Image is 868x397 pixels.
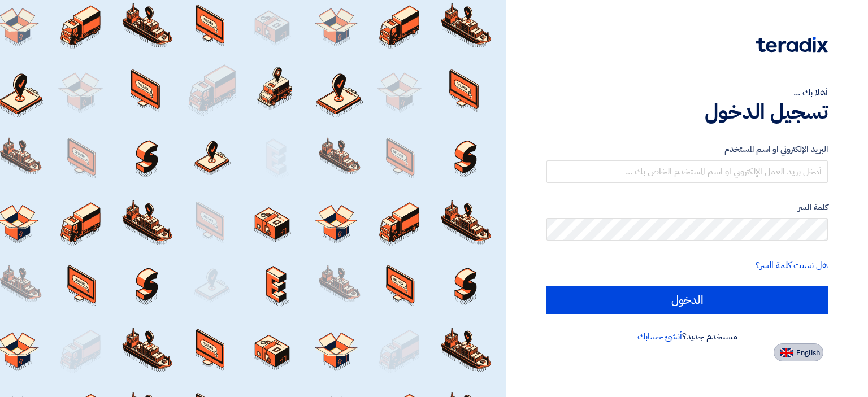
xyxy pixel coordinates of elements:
[546,160,828,183] input: أدخل بريد العمل الإلكتروني او اسم المستخدم الخاص بك ...
[546,330,828,343] div: مستخدم جديد؟
[796,349,820,357] span: English
[546,99,828,124] h1: تسجيل الدخول
[774,343,823,361] button: English
[756,259,828,272] a: هل نسيت كلمة السر؟
[546,143,828,156] label: البريد الإلكتروني او اسم المستخدم
[546,286,828,314] input: الدخول
[780,348,793,357] img: en-US.png
[546,201,828,214] label: كلمة السر
[756,37,828,53] img: Teradix logo
[546,86,828,99] div: أهلا بك ...
[637,330,682,343] a: أنشئ حسابك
